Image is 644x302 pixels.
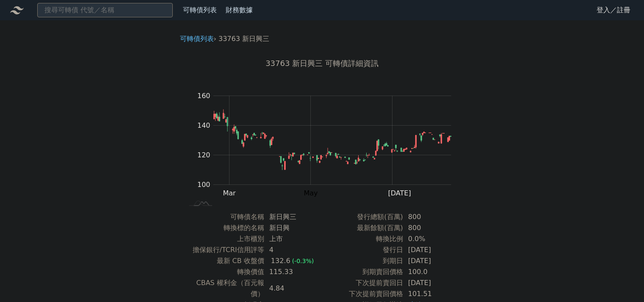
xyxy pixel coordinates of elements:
[322,222,403,233] td: 最新餘額(百萬)
[403,244,461,255] td: [DATE]
[183,255,264,266] td: 最新 CB 收盤價
[197,92,210,100] tspan: 160
[183,266,264,277] td: 轉換價值
[226,6,253,14] a: 財務數據
[197,121,210,129] tspan: 140
[269,255,292,266] div: 132.6
[590,3,637,17] a: 登入／註冊
[197,181,210,189] tspan: 100
[388,189,411,197] tspan: [DATE]
[264,222,322,233] td: 新日興
[183,6,217,14] a: 可轉債列表
[304,189,318,197] tspan: May
[403,266,461,277] td: 100.0
[264,233,322,244] td: 上市
[403,222,461,233] td: 800
[218,34,269,44] li: 33763 新日興三
[322,211,403,222] td: 發行總額(百萬)
[183,244,264,255] td: 擔保銀行/TCRI信用評等
[264,211,322,222] td: 新日興三
[403,255,461,266] td: [DATE]
[403,277,461,288] td: [DATE]
[183,211,264,222] td: 可轉債名稱
[37,3,173,17] input: 搜尋可轉債 代號／名稱
[322,266,403,277] td: 到期賣回價格
[322,255,403,266] td: 到期日
[197,151,210,159] tspan: 120
[292,258,314,264] span: (-0.3%)
[322,288,403,299] td: 下次提前賣回價格
[264,244,322,255] td: 4
[403,211,461,222] td: 800
[183,277,264,299] td: CBAS 權利金（百元報價）
[403,288,461,299] td: 101.51
[322,277,403,288] td: 下次提前賣回日
[264,266,322,277] td: 115.33
[264,277,322,299] td: 4.84
[183,233,264,244] td: 上市櫃別
[183,222,264,233] td: 轉換標的名稱
[173,58,471,69] h1: 33763 新日興三 可轉債詳細資訊
[180,35,214,43] a: 可轉債列表
[322,244,403,255] td: 發行日
[322,233,403,244] td: 轉換比例
[403,233,461,244] td: 0.0%
[180,34,216,44] li: ›
[193,92,464,197] g: Chart
[223,189,236,197] tspan: Mar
